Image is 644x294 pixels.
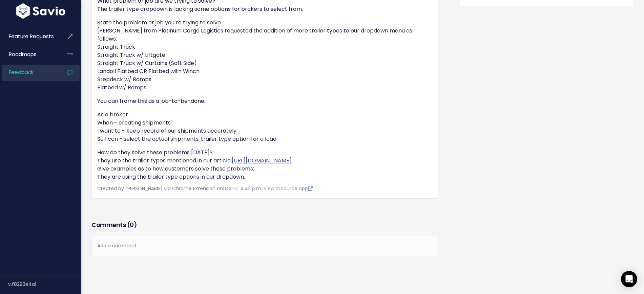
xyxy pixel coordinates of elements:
span: Roadmaps [9,51,37,58]
span: Created by [PERSON_NAME] via Chrome Extension on | [97,185,313,192]
div: v.f8293e4a1 [8,275,81,293]
img: logo-white.9d6f32f41409.svg [15,3,67,19]
span: 0 [130,221,134,229]
span: Feedback [9,69,34,76]
h3: Comments ( ) [91,220,438,230]
span: Feature Requests [9,33,54,40]
a: View in source app [264,185,313,192]
div: Open Intercom Messenger [621,271,637,287]
a: [URL][DOMAIN_NAME] [232,157,292,164]
a: Roadmaps [2,47,56,62]
div: Add a comment... [91,236,438,256]
p: You can frame this as a job-to-be-done: [97,97,433,105]
p: State the problem or job you’re trying to solve. [PERSON_NAME] from Platinum Cargo Logistics requ... [97,19,433,92]
a: Feedback [2,65,56,80]
a: [DATE] 4:42 p.m. [223,185,262,192]
a: Feature Requests [2,29,56,44]
p: As a broker. When - creating shipments I want to - keep record of our shipments accurately So I c... [97,111,433,143]
p: How do they solve these problems [DATE]? They use the trailer types mentioned in our article: Giv... [97,149,433,181]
